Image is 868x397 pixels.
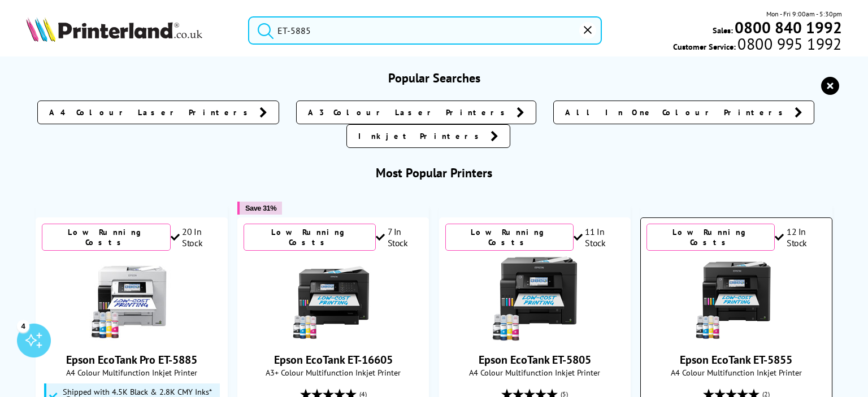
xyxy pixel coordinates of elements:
[358,130,485,142] span: Inkjet Printers
[244,224,376,251] div: Low Running Costs
[308,107,511,118] span: A3 Colour Laser Printers
[646,367,826,378] span: A4 Colour Multifunction Inkjet Printer
[694,332,779,343] a: Epson EcoTank ET-5855
[553,101,814,124] a: All In One Colour Printers
[346,124,510,148] a: Inkjet Printers
[248,16,602,45] input: Search product or brand
[376,226,423,248] div: 7 In Stock
[274,352,393,367] a: Epson EcoTank ET-16605
[42,224,170,251] div: Low Running Costs
[291,332,376,343] a: Epson EcoTank ET-16605
[766,8,842,19] span: Mon - Fri 9:00am - 5:30pm
[26,165,842,181] h3: Most Popular Printers
[37,101,279,124] a: A4 Colour Laser Printers
[736,38,841,49] span: 0800 995 1992
[26,17,234,44] a: Printerland Logo
[171,226,222,248] div: 20 In Stock
[574,226,624,248] div: 11 In Stock
[291,256,376,341] img: Epson EcoTank ET-16605
[26,70,842,86] h3: Popular Searches
[49,107,254,118] span: A4 Colour Laser Printers
[680,352,792,367] a: Epson EcoTank ET-5855
[89,256,174,341] img: Epson EcoTank Pro ET-5885
[735,17,842,38] b: 0800 840 1992
[673,38,841,52] span: Customer Service:
[445,224,574,251] div: Low Running Costs
[89,332,174,343] a: Epson EcoTank Pro ET-5885
[733,22,842,33] a: 0800 840 1992
[42,367,221,378] span: A4 Colour Multifunction Inkjet Printer
[66,352,197,367] a: Epson EcoTank Pro ET-5885
[17,320,29,332] div: 4
[445,367,624,378] span: A4 Colour Multifunction Inkjet Printer
[713,25,733,36] span: Sales:
[694,256,779,341] img: Epson EcoTank ET-5855
[26,17,202,42] img: Printerland Logo
[646,224,775,251] div: Low Running Costs
[244,367,423,378] span: A3+ Colour Multifunction Inkjet Printer
[492,256,577,341] img: Epson EcoTank ET-5805
[565,107,789,118] span: All In One Colour Printers
[479,352,591,367] a: Epson EcoTank ET-5805
[775,226,826,248] div: 12 In Stock
[492,332,577,343] a: Epson EcoTank ET-5805
[237,202,282,215] button: Save 31%
[245,204,276,212] span: Save 31%
[296,101,536,124] a: A3 Colour Laser Printers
